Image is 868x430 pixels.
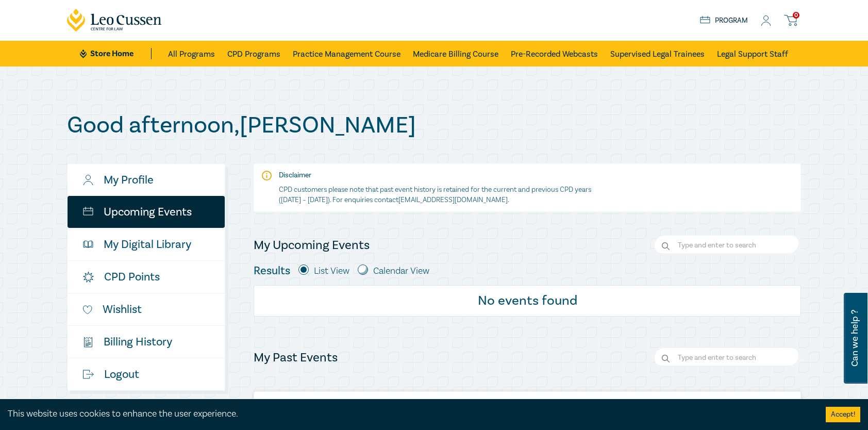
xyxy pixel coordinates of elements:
[68,261,225,293] a: CPD Points
[68,293,225,325] a: Wishlist
[80,48,152,59] a: Store Home
[168,41,215,67] a: All Programs
[68,196,225,228] a: Upcoming Events
[700,15,748,26] a: Program
[314,264,349,278] label: List View
[373,264,429,278] label: Calendar View
[67,112,801,139] h1: Good afternoon , [PERSON_NAME]
[793,12,799,19] span: 0
[8,407,810,421] div: This website uses cookies to enhance the user experience.
[511,41,598,67] a: Pre-Recorded Webcasts
[826,407,860,422] button: Accept cookies
[293,41,400,67] a: Practice Management Course
[254,264,290,277] h5: Results
[413,41,498,67] a: Medicare Billing Course
[279,185,596,205] p: CPD customers please note that past event history is retained for the current and previous CPD ye...
[398,195,508,205] a: [EMAIL_ADDRESS][DOMAIN_NAME]
[68,228,225,260] a: My Digital Library
[254,237,370,254] h4: My Upcoming Events
[85,339,87,343] tspan: $
[68,164,225,196] a: My Profile
[610,41,705,67] a: Supervised Legal Trainees
[654,348,801,368] input: Search
[717,41,788,67] a: Legal Support Staff
[279,171,311,180] strong: Disclaimer
[227,41,280,67] a: CPD Programs
[654,235,801,256] input: Search
[254,350,338,366] h4: My Past Events
[68,326,225,358] a: $Billing History
[262,294,792,308] h6: No events found
[68,358,225,390] a: Logout
[850,299,860,377] span: Can we help ?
